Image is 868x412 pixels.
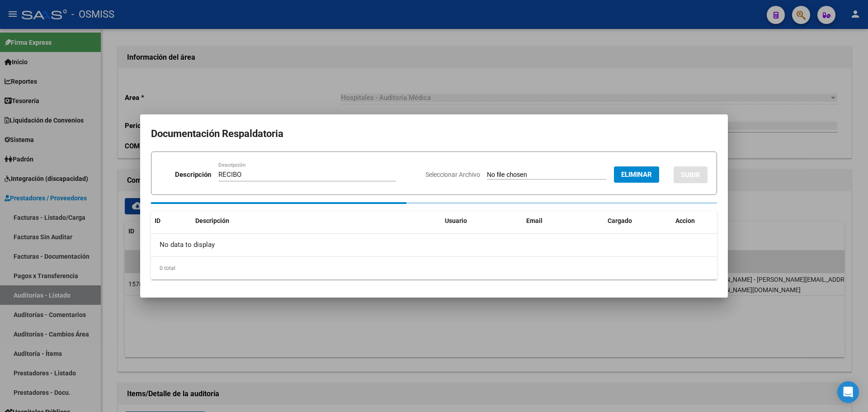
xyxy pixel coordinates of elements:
div: Open Intercom Messenger [837,381,859,403]
datatable-header-cell: Descripción [192,211,441,231]
datatable-header-cell: Cargado [604,211,672,231]
p: Descripción [175,170,211,180]
span: Cargado [608,217,632,224]
span: Descripción [195,217,229,224]
span: Seleccionar Archivo [425,171,480,178]
span: Email [526,217,542,224]
datatable-header-cell: Accion [672,211,717,231]
span: SUBIR [681,171,700,179]
datatable-header-cell: Usuario [441,211,523,231]
span: Eliminar [621,170,652,179]
span: Accion [675,217,695,224]
span: ID [155,217,160,224]
button: SUBIR [674,166,708,183]
h2: Documentación Respaldatoria [151,125,717,142]
div: No data to display [151,234,717,256]
div: 0 total [151,257,717,279]
button: Eliminar [614,166,659,183]
datatable-header-cell: Email [523,211,604,231]
span: Usuario [445,217,467,224]
datatable-header-cell: ID [151,211,192,231]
